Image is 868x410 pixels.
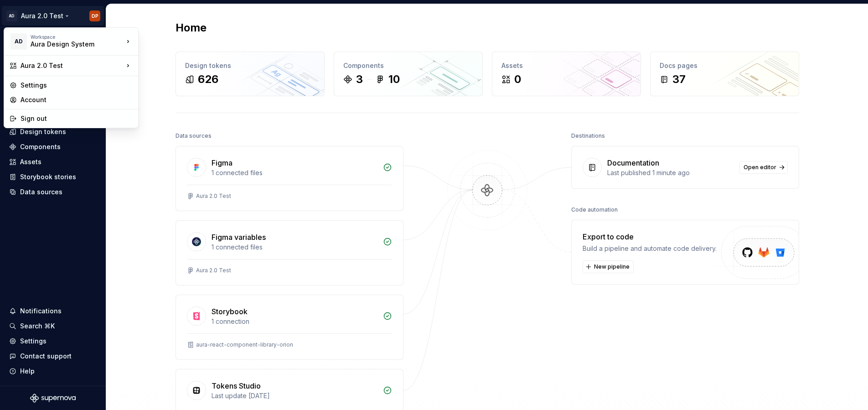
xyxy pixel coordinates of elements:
[21,114,133,123] div: Sign out
[31,40,108,49] div: Aura Design System
[21,61,124,70] div: Aura 2.0 Test
[21,81,133,90] div: Settings
[31,34,124,40] div: Workspace
[21,95,133,104] div: Account
[10,33,27,50] div: AD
